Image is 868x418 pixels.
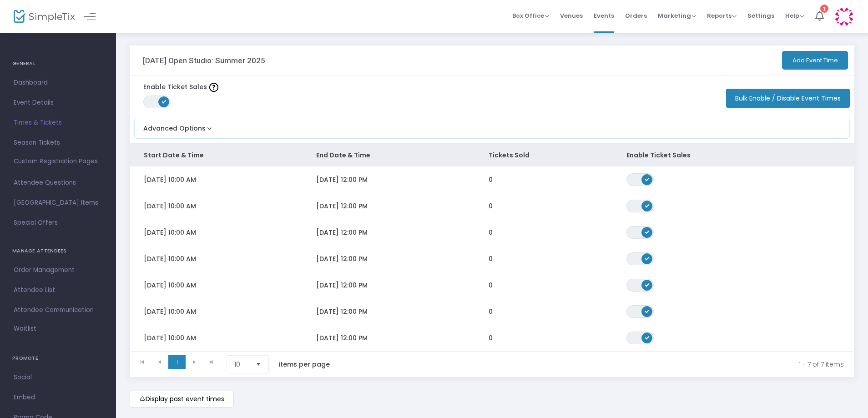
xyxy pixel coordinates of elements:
[144,175,196,184] span: [DATE] 10:00 AM
[14,392,102,403] span: Embed
[14,157,98,166] span: Custom Registration Pages
[130,391,234,408] m-button: Display past event times
[130,144,854,351] div: Data table
[14,77,102,89] span: Dashboard
[349,355,844,373] kendo-pager-info: 1 - 7 of 7 items
[613,144,716,166] th: Enable Ticket Sales
[14,177,102,189] span: Attendee Questions
[316,281,368,290] span: [DATE] 12:00 PM
[162,99,167,104] span: ON
[782,51,848,70] button: Add Event Time
[14,117,102,129] span: Times & Tickets
[252,356,265,373] button: Select
[594,4,614,27] span: Events
[625,4,647,27] span: Orders
[316,307,368,316] span: [DATE] 12:00 PM
[645,308,649,313] span: ON
[130,144,303,166] th: Start Date & Time
[209,83,218,92] img: question-mark
[14,97,102,109] span: Event Details
[645,176,649,181] span: ON
[234,360,248,369] span: 10
[820,5,828,13] div: 1
[489,228,493,237] span: 0
[14,372,102,383] span: Social
[785,11,804,20] span: Help
[489,201,493,211] span: 0
[12,242,104,260] h4: MANAGE ATTENDEES
[168,355,186,369] span: Page 1
[303,144,475,166] th: End Date & Time
[14,284,102,296] span: Attendee List
[14,304,102,316] span: Attendee Communication
[144,307,196,316] span: [DATE] 10:00 AM
[645,203,649,207] span: ON
[316,201,368,211] span: [DATE] 12:00 PM
[144,228,196,237] span: [DATE] 10:00 AM
[747,4,774,27] span: Settings
[316,175,368,184] span: [DATE] 12:00 PM
[14,324,36,333] span: Waitlist
[489,175,493,184] span: 0
[14,197,102,209] span: [GEOGRAPHIC_DATA] Items
[489,281,493,290] span: 0
[279,360,330,369] label: items per page
[645,229,649,234] span: ON
[489,254,493,263] span: 0
[14,264,102,276] span: Order Management
[316,228,368,237] span: [DATE] 12:00 PM
[14,217,102,229] span: Special Offers
[144,281,196,290] span: [DATE] 10:00 AM
[658,11,696,20] span: Marketing
[645,335,649,339] span: ON
[707,11,737,20] span: Reports
[135,118,214,133] button: Advanced Options
[489,307,493,316] span: 0
[726,89,850,108] button: Bulk Enable / Disable Event Times
[489,333,493,342] span: 0
[12,349,104,368] h4: PROMOTE
[144,254,196,263] span: [DATE] 10:00 AM
[12,55,104,73] h4: GENERAL
[645,256,649,260] span: ON
[316,254,368,263] span: [DATE] 12:00 PM
[143,82,218,92] label: Enable Ticket Sales
[560,4,583,27] span: Venues
[143,56,265,65] h3: [DATE] Open Studio: Summer 2025
[512,11,549,20] span: Box Office
[316,333,368,342] span: [DATE] 12:00 PM
[144,333,196,342] span: [DATE] 10:00 AM
[475,144,613,166] th: Tickets Sold
[144,201,196,211] span: [DATE] 10:00 AM
[645,282,649,287] span: ON
[14,137,102,149] span: Season Tickets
